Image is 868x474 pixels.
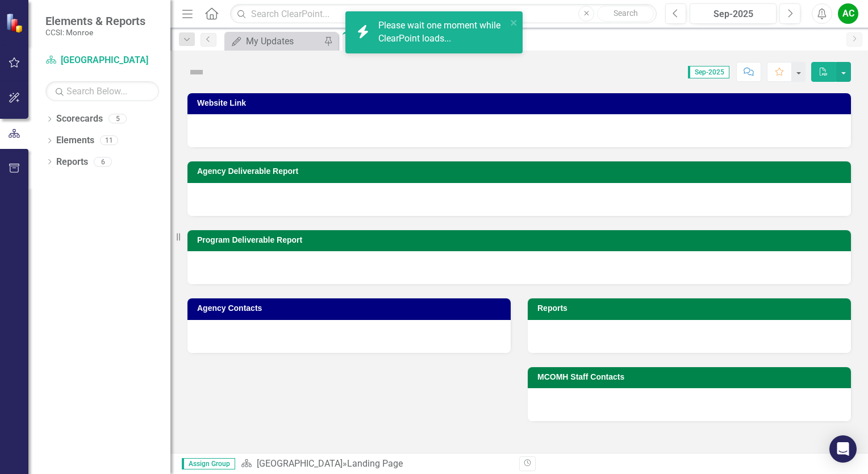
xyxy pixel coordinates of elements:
[241,458,511,471] div: »
[347,458,403,469] div: Landing Page
[537,373,845,381] h3: MCOMH Staff Contacts
[187,63,206,81] img: Not Defined
[56,134,94,147] a: Elements
[100,136,118,145] div: 11
[45,14,145,28] span: Elements & Reports
[45,54,159,67] a: [GEOGRAPHIC_DATA]
[246,34,321,48] div: My Updates
[829,435,857,463] div: Open Intercom Messenger
[197,304,505,313] h3: Agency Contacts
[94,157,112,167] div: 6
[182,458,235,469] span: Assign Group
[108,114,127,124] div: 5
[56,113,103,126] a: Scorecards
[690,3,777,24] button: Sep-2025
[537,304,845,313] h3: Reports
[378,19,507,45] div: Please wait one moment while ClearPoint loads...
[227,34,321,48] a: My Updates
[688,66,729,78] span: Sep-2025
[694,7,773,21] div: Sep-2025
[257,458,343,469] a: [GEOGRAPHIC_DATA]
[197,236,845,244] h3: Program Deliverable Report
[197,99,845,107] h3: Website Link
[56,156,88,169] a: Reports
[597,6,654,22] button: Search
[197,167,845,176] h3: Agency Deliverable Report
[510,16,518,29] button: close
[45,28,145,37] small: CCSI: Monroe
[614,9,638,18] span: Search
[45,81,159,101] input: Search Below...
[230,4,657,24] input: Search ClearPoint...
[6,13,26,32] img: ClearPoint Strategy
[838,3,858,24] button: AC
